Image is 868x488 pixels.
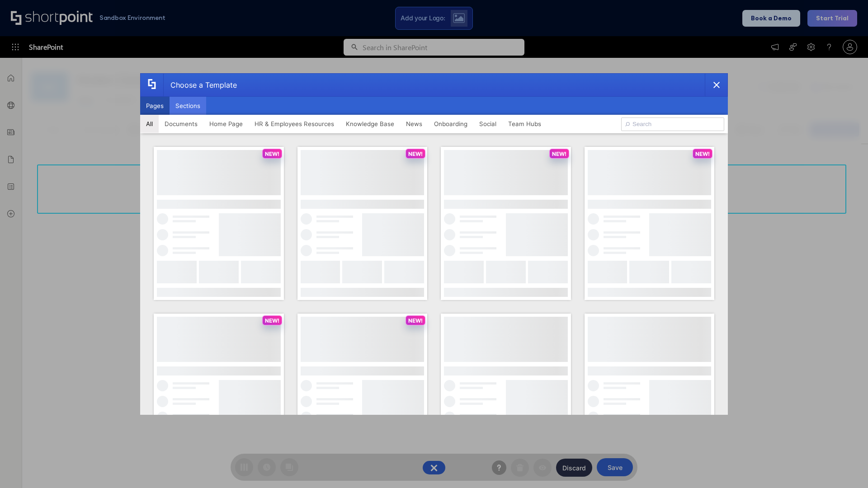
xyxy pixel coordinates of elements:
[473,115,502,133] button: Social
[265,317,279,324] p: NEW!
[170,97,206,115] button: Sections
[265,150,279,157] p: NEW!
[502,115,547,133] button: Team Hubs
[408,150,423,157] p: NEW!
[140,73,728,415] div: template selector
[408,317,423,324] p: NEW!
[400,115,428,133] button: News
[140,97,170,115] button: Pages
[159,115,203,133] button: Documents
[140,115,159,133] button: All
[340,115,400,133] button: Knowledge Base
[552,150,566,157] p: NEW!
[163,74,237,96] div: Choose a Template
[249,115,340,133] button: HR & Employees Resources
[823,445,868,488] iframe: Chat Widget
[428,115,473,133] button: Onboarding
[695,150,710,157] p: NEW!
[203,115,249,133] button: Home Page
[621,117,724,131] input: Search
